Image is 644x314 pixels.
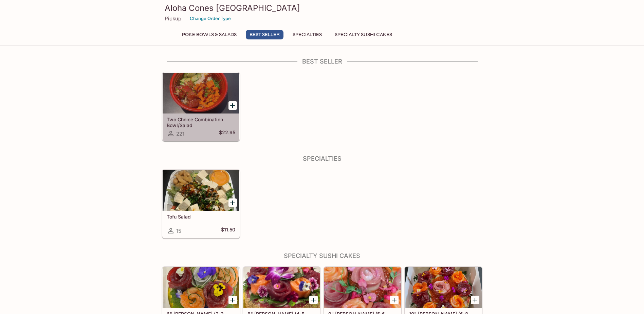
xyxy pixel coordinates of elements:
div: 6" Sushi Cake (2-3 people) [163,267,239,308]
span: 221 [176,130,184,137]
button: Specialty Sushi Cakes [331,30,396,39]
span: 15 [176,228,181,234]
button: Best Seller [246,30,283,39]
div: 10" Sushi Cake (6-8 people) [405,267,482,308]
h5: Tofu Salad [167,214,235,220]
h5: $11.50 [221,227,235,235]
p: Pickup [165,15,181,22]
div: 9" Sushi Cake (5-6 people) [324,267,401,308]
a: Two Choice Combination Bowl/Salad221$22.95 [162,72,240,141]
h4: Best Seller [162,58,482,65]
button: Poke Bowls & Salads [178,30,240,39]
div: Tofu Salad [163,170,239,211]
button: Add 8" Sushi Cake (4-5 people) [309,296,318,304]
button: Add Two Choice Combination Bowl/Salad [228,101,237,110]
button: Add 9" Sushi Cake (5-6 people) [390,296,399,304]
h4: Specialty Sushi Cakes [162,252,482,260]
button: Specialties [289,30,326,39]
button: Add Tofu Salad [228,198,237,207]
button: Add 6" Sushi Cake (2-3 people) [228,296,237,304]
button: Add 10" Sushi Cake (6-8 people) [471,296,479,304]
button: Change Order Type [187,13,234,24]
h4: Specialties [162,155,482,162]
h5: $22.95 [219,129,235,138]
h3: Aloha Cones [GEOGRAPHIC_DATA] [165,3,480,13]
div: 8" Sushi Cake (4-5 people) [243,267,320,308]
div: Two Choice Combination Bowl/Salad [163,73,239,114]
a: Tofu Salad15$11.50 [162,170,240,238]
h5: Two Choice Combination Bowl/Salad [167,117,235,128]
